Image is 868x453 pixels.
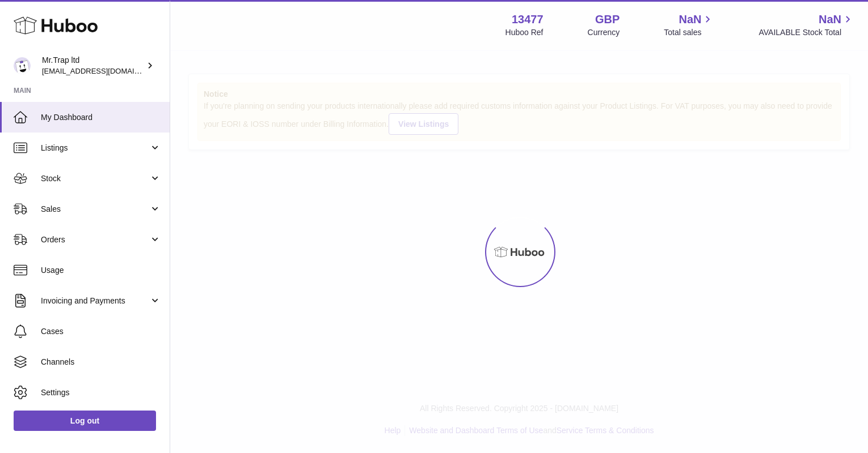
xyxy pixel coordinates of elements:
div: Mr.Trap ltd [42,55,144,76]
span: My Dashboard [41,112,161,123]
span: Invoicing and Payments [41,296,149,306]
a: Log out [14,411,156,431]
span: Cases [41,326,161,337]
img: office@grabacz.eu [14,57,31,74]
span: Listings [41,143,149,153]
a: NaN AVAILABLE Stock Total [759,12,854,38]
span: Stock [41,173,149,184]
span: Orders [41,234,149,245]
span: NaN [679,12,701,27]
span: Channels [41,357,161,367]
span: [EMAIL_ADDRESS][DOMAIN_NAME] [42,66,167,75]
strong: GBP [595,12,620,27]
span: Settings [41,387,161,398]
span: NaN [819,12,841,27]
span: Sales [41,204,149,215]
a: NaN Total sales [664,12,714,38]
div: Huboo Ref [505,27,543,38]
span: AVAILABLE Stock Total [759,27,854,38]
strong: 13477 [512,12,543,27]
span: Usage [41,265,161,276]
span: Total sales [664,27,714,38]
div: Currency [588,27,620,38]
